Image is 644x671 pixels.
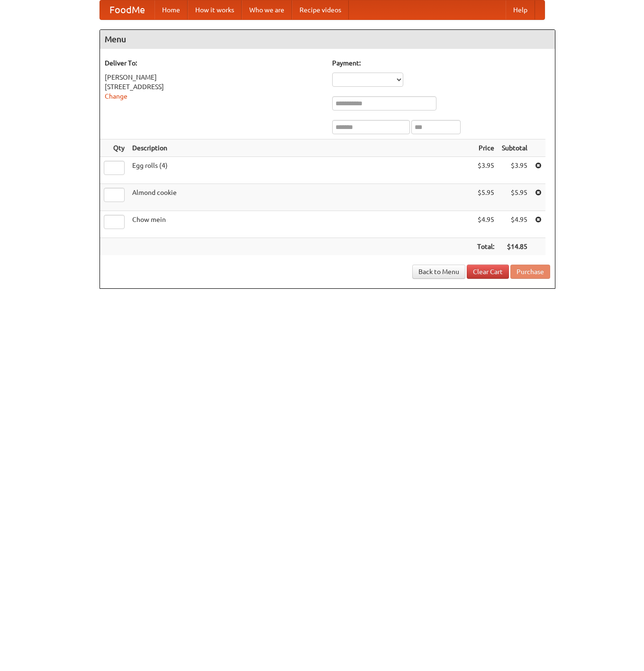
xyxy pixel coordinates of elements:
[242,0,292,19] a: Who we are
[128,157,473,184] td: Egg rolls (4)
[498,157,531,184] td: $3.95
[105,73,323,82] div: [PERSON_NAME]
[105,92,127,100] a: Change
[100,30,555,49] h4: Menu
[506,0,535,19] a: Help
[467,265,509,279] a: Clear Cart
[105,58,323,68] h5: Deliver To:
[473,238,498,256] th: Total:
[473,211,498,238] td: $4.95
[473,184,498,211] td: $5.95
[510,265,550,279] button: Purchase
[105,82,323,92] div: [STREET_ADDRESS]
[188,0,242,19] a: How it works
[498,139,531,157] th: Subtotal
[128,211,473,238] td: Chow mein
[100,139,128,157] th: Qty
[128,139,473,157] th: Description
[498,211,531,238] td: $4.95
[473,139,498,157] th: Price
[154,0,188,19] a: Home
[498,184,531,211] td: $5.95
[292,0,349,19] a: Recipe videos
[128,184,473,211] td: Almond cookie
[100,0,154,19] a: FoodMe
[412,265,465,279] a: Back to Menu
[332,58,550,68] h5: Payment:
[498,238,531,256] th: $14.85
[473,157,498,184] td: $3.95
